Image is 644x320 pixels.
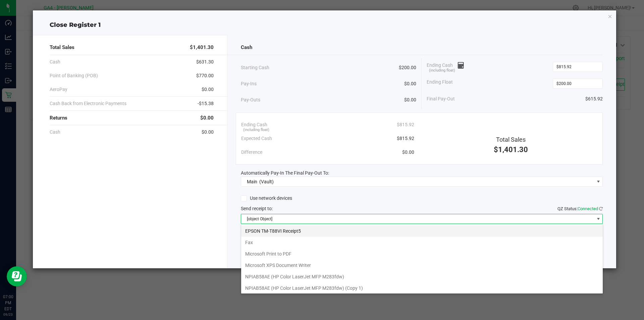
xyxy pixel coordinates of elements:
span: Total Sales [50,44,74,51]
span: Connected [578,206,598,211]
span: Pay-Ins [241,80,257,87]
li: NPIAB58AE (HP Color LaserJet MFP M283fdw) (Copy 1) [241,282,603,294]
span: $0.00 [200,114,214,122]
div: Returns [50,111,214,125]
span: Final Pay-Out [427,95,455,102]
li: Microsoft XPS Document Writer [241,260,603,271]
span: AeroPay [50,86,67,93]
span: $770.00 [196,72,214,79]
span: QZ Status: [557,206,603,211]
span: $615.92 [585,95,603,102]
span: $815.92 [397,135,414,142]
span: Expected Cash [241,135,272,142]
span: Ending Cash [241,121,267,128]
span: $0.00 [402,149,414,156]
span: $200.00 [399,64,416,71]
div: Close Register 1 [33,20,616,30]
span: (Vault) [259,179,274,184]
li: Fax [241,237,603,248]
span: $815.92 [397,121,414,128]
span: $1,401.30 [190,44,214,51]
span: $0.00 [404,80,416,87]
span: (including float) [429,68,455,74]
span: $631.30 [196,58,214,65]
span: Pay-Outs [241,96,260,103]
span: Cash [50,129,60,136]
span: (including float) [243,127,269,133]
span: Cash Back from Electronic Payments [50,100,126,107]
li: NPIAB58AE (HP Color LaserJet MFP M283fdw) [241,271,603,282]
span: Cash [50,58,60,65]
span: $0.00 [202,86,214,93]
span: $0.00 [202,129,214,136]
span: $0.00 [404,96,416,103]
span: -$15.38 [198,100,214,107]
span: Total Sales [496,136,526,143]
span: Main [247,179,257,184]
span: Ending Cash [427,62,464,72]
iframe: Resource center [7,266,27,286]
li: Microsoft Print to PDF [241,248,603,260]
span: Cash [241,44,252,51]
span: Starting Cash [241,64,269,71]
span: $1,401.30 [494,145,528,154]
span: Ending Float [427,79,453,89]
span: [object Object] [241,214,594,224]
span: Difference [241,149,262,156]
label: Use network devices [241,195,292,202]
span: Automatically Pay-In The Final Pay-Out To: [241,170,329,176]
span: Point of Banking (POB) [50,72,98,79]
span: Send receipt to: [241,206,273,211]
li: EPSON TM-T88VI Receipt5 [241,225,603,237]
